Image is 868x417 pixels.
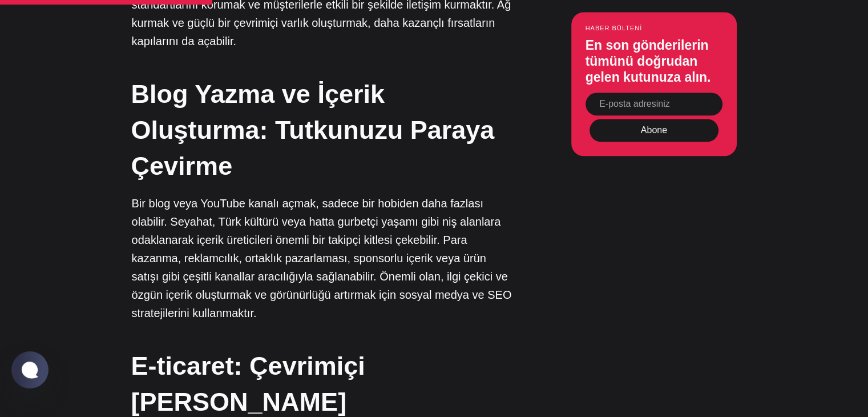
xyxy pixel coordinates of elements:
[590,119,718,142] button: Abone
[586,93,722,116] input: E-posta adresiniz
[131,351,365,416] font: E-ticaret: Çevrimiçi [PERSON_NAME]
[586,38,711,85] font: En son gönderilerin tümünü doğrudan gelen kutunuza alın.
[132,197,512,319] font: Bir blog veya YouTube kanalı açmak, sadece bir hobiden daha fazlası olabilir. Seyahat, Türk kültü...
[586,25,643,32] font: Haber bülteni
[131,79,495,181] font: Blog Yazma ve İçerik Oluşturma: Tutkunuzu Paraya Çevirme
[640,126,667,135] font: Abone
